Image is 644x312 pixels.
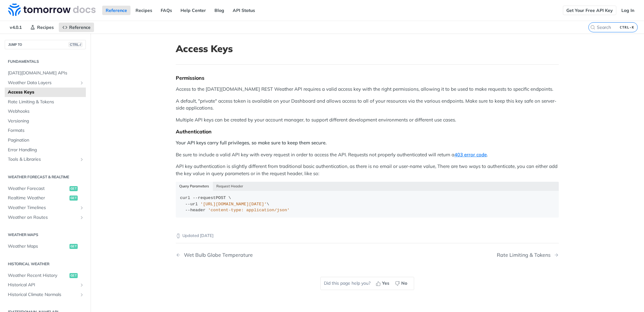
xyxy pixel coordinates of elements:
[8,99,84,105] span: Rate Limiting & Tokens
[69,42,82,47] span: CTRL-/
[200,202,267,207] span: '[URL][DOMAIN_NAME][DATE]'
[176,140,327,146] strong: Your API keys carry full privileges, so make sure to keep them secure.
[213,182,247,191] button: Request Header
[211,6,228,15] a: Blog
[382,280,389,287] span: Yes
[176,151,559,159] p: Be sure to include a valid API key with every request in order to access the API. Requests not pr...
[590,25,595,30] svg: Search
[5,232,86,238] h2: Weather Maps
[8,156,78,163] span: Tools & Libraries
[69,196,78,201] span: get
[5,174,86,180] h2: Weather Forecast & realtime
[176,246,559,264] nav: Pagination Controls
[618,6,638,15] a: Log In
[5,68,86,78] a: [DATE][DOMAIN_NAME] APIs
[393,279,411,288] button: No
[8,89,84,95] span: Access Keys
[69,244,78,249] span: get
[563,6,616,15] a: Get Your Free API Key
[8,118,84,124] span: Versioning
[176,233,559,239] p: Updated [DATE]
[5,126,86,135] a: Formats
[8,70,84,76] span: [DATE][DOMAIN_NAME] APIs
[8,108,84,115] span: Webhooks
[5,184,86,193] a: Weather Forecastget
[5,290,86,299] a: Historical Climate NormalsShow subpages for Historical Climate Normals
[69,24,91,30] span: Reference
[193,196,216,200] span: --request
[59,23,94,32] a: Reference
[79,282,84,288] button: Show subpages for Historical API
[79,80,84,85] button: Show subpages for Weather Data Layers
[5,136,86,145] a: Pagination
[79,292,84,297] button: Show subpages for Historical Climate Normals
[176,86,559,93] p: Access to the [DATE][DOMAIN_NAME] REST Weather API requires a valid access key with the right per...
[157,6,175,15] a: FAQs
[5,59,86,64] h2: Fundamentals
[176,252,340,258] a: Previous Page: Wet Bulb Globe Temperature
[5,280,86,290] a: Historical APIShow subpages for Historical API
[208,208,290,212] span: 'content-type: application/json'
[6,23,25,32] span: v4.0.1
[5,88,86,97] a: Access Keys
[497,252,554,258] div: Rate Limiting & Tokens
[5,213,86,222] a: Weather on RoutesShow subpages for Weather on Routes
[8,127,84,134] span: Formats
[374,279,393,288] button: Yes
[5,193,86,203] a: Realtime Weatherget
[8,214,78,221] span: Weather on Routes
[8,147,84,153] span: Error Handling
[497,252,559,258] a: Next Page: Rate Limiting & Tokens
[79,205,84,210] button: Show subpages for Weather Timelines
[8,272,68,279] span: Weather Recent History
[102,6,130,15] a: Reference
[8,243,68,250] span: Weather Maps
[8,282,78,288] span: Historical API
[176,128,559,135] div: Authentication
[177,6,209,15] a: Help Center
[180,195,555,213] div: POST \ \
[8,80,78,86] span: Weather Data Layers
[5,271,86,280] a: Weather Recent Historyget
[8,3,96,16] img: Tomorrow.io Weather API Docs
[27,23,57,32] a: Recipes
[8,195,68,201] span: Realtime Weather
[185,208,206,212] span: --header
[618,24,636,30] kbd: CTRL-K
[79,157,84,162] button: Show subpages for Tools & Libraries
[5,261,86,267] h2: Historical Weather
[37,24,54,30] span: Recipes
[132,6,156,15] a: Recipes
[5,97,86,107] a: Rate Limiting & Tokens
[69,186,78,191] span: get
[5,242,86,251] a: Weather Mapsget
[320,277,414,290] div: Did this page help you?
[176,43,559,54] h1: Access Keys
[5,107,86,116] a: Webhooks
[79,215,84,220] button: Show subpages for Weather on Routes
[69,273,78,278] span: get
[5,78,86,88] a: Weather Data LayersShow subpages for Weather Data Layers
[185,202,198,207] span: --url
[176,116,559,124] p: Multiple API keys can be created by your account manager, to support different development enviro...
[181,252,253,258] div: Wet Bulb Globe Temperature
[176,98,559,112] p: A default, "private" access token is available on your Dashboard and allows access to all of your...
[8,205,78,211] span: Weather Timelines
[176,75,559,81] div: Permissions
[401,280,407,287] span: No
[176,163,559,177] p: API key authentication is slightly different from traditional basic authentication, as there is n...
[5,40,86,49] button: JUMP TOCTRL-/
[229,6,258,15] a: API Status
[5,155,86,164] a: Tools & LibrariesShow subpages for Tools & Libraries
[8,292,78,298] span: Historical Climate Normals
[180,196,190,200] span: curl
[5,145,86,155] a: Error Handling
[8,186,68,192] span: Weather Forecast
[5,116,86,126] a: Versioning
[454,152,487,158] a: 403 error code
[5,203,86,212] a: Weather TimelinesShow subpages for Weather Timelines
[8,137,84,143] span: Pagination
